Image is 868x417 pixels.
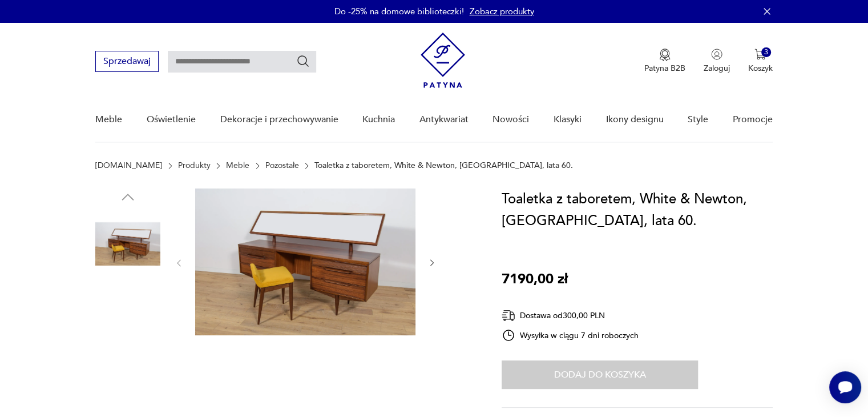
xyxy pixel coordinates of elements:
[362,98,395,142] a: Kuchnia
[644,63,685,74] p: Patyna B2B
[95,284,160,350] img: Zdjęcie produktu Toaletka z taboretem, White & Newton, Wielka Brytania, lata 60.
[95,58,159,66] a: Sprzedawaj
[748,63,773,74] p: Koszyk
[554,98,582,142] a: Klasyki
[470,6,534,17] a: Zobacz produkty
[704,49,730,74] button: Zaloguj
[419,98,469,142] a: Antykwariat
[605,98,663,142] a: Ikony designu
[688,98,708,142] a: Style
[95,51,159,72] button: Sprzedawaj
[502,268,568,290] p: 7190,00 zł
[195,189,415,335] img: Zdjęcie produktu Toaletka z taboretem, White & Newton, Wielka Brytania, lata 60.
[178,161,211,170] a: Produkty
[829,371,861,403] iframe: Smartsupp widget button
[296,54,310,68] button: Szukaj
[502,328,639,342] div: Wysyłka w ciągu 7 dni roboczych
[644,49,685,74] a: Ikona medaluPatyna B2B
[748,49,773,74] button: 3Koszyk
[761,47,771,57] div: 3
[314,161,573,170] p: Toaletka z taboretem, White & Newton, [GEOGRAPHIC_DATA], lata 60.
[492,98,529,142] a: Nowości
[733,98,773,142] a: Promocje
[265,161,299,170] a: Pozostałe
[220,98,338,142] a: Dekoracje i przechowywanie
[502,308,639,323] div: Dostawa od 300,00 PLN
[147,98,196,142] a: Oświetlenie
[644,49,685,74] button: Patyna B2B
[704,63,730,74] p: Zaloguj
[502,308,515,323] img: Ikona dostawy
[659,49,671,61] img: Ikona medalu
[95,161,162,170] a: [DOMAIN_NAME]
[95,98,122,142] a: Meble
[226,161,249,170] a: Meble
[754,49,766,60] img: Ikona koszyka
[334,6,464,17] p: Do -25% na domowe biblioteczki!
[95,211,160,276] img: Zdjęcie produktu Toaletka z taboretem, White & Newton, Wielka Brytania, lata 60.
[711,49,722,60] img: Ikonka użytkownika
[502,189,773,232] h1: Toaletka z taboretem, White & Newton, [GEOGRAPHIC_DATA], lata 60.
[421,33,465,88] img: Patyna - sklep z meblami i dekoracjami vintage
